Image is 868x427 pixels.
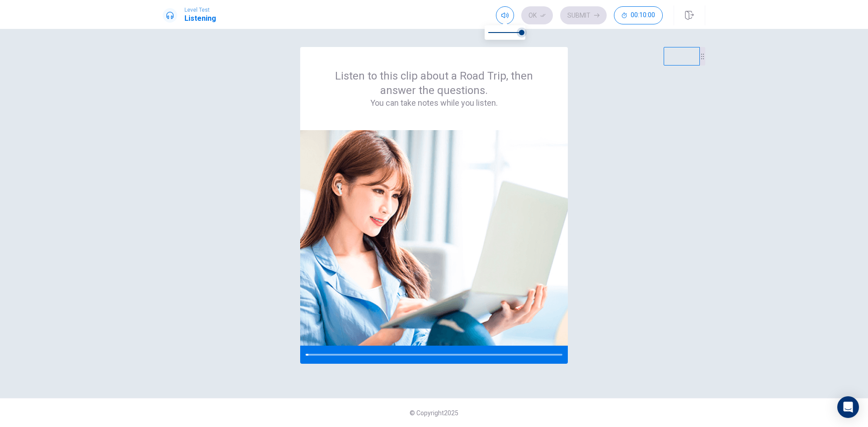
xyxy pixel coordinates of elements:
span: © Copyright 2025 [410,409,458,417]
h4: You can take notes while you listen. [322,98,546,108]
h1: Listening [184,13,216,24]
img: passage image [300,130,568,346]
div: Open Intercom Messenger [837,396,859,418]
button: 00:10:00 [614,6,663,24]
span: Level Test [184,7,216,13]
span: 00:10:00 [631,12,655,19]
div: Listen to this clip about a Road Trip, then answer the questions. [322,69,546,108]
